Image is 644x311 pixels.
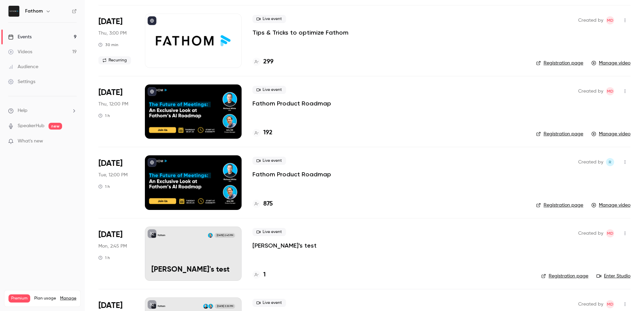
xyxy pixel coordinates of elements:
[8,34,32,40] div: Events
[8,78,35,85] div: Settings
[252,299,286,307] span: Live event
[98,113,110,118] div: 1 h
[215,304,235,309] span: [DATE] 3:30 PM
[252,57,273,66] a: 299
[49,123,62,130] span: new
[606,158,614,166] span: Ryan Hoskin
[98,172,128,178] span: Tue, 12:00 PM
[98,101,128,108] span: Thu, 12:00 PM
[98,56,131,64] span: Recurring
[98,84,134,139] div: Aug 7 Thu, 12:00 PM (America/Toronto)
[158,305,165,308] p: Fathom
[69,138,77,144] iframe: Noticeable Trigger
[263,128,272,137] h4: 192
[98,42,118,47] div: 30 min
[578,158,603,166] span: Created by
[34,296,56,301] span: Plan usage
[8,63,38,70] div: Audience
[98,14,134,68] div: Aug 7 Thu, 3:00 PM (America/Toronto)
[8,294,30,303] span: Premium
[578,16,603,24] span: Created by
[606,16,614,24] span: Michelle Dizon
[203,304,208,309] img: Richard White
[98,300,122,311] span: [DATE]
[8,48,32,55] div: Videos
[145,227,242,281] a: Arlo's testFathomArlo Hill[DATE] 2:45 PM[PERSON_NAME]'s test
[606,300,614,308] span: Michelle Dizon
[208,233,213,238] img: Arlo Hill
[609,158,611,166] span: R
[541,273,588,279] a: Registration page
[252,128,272,137] a: 192
[18,122,44,130] a: SpeakerHub
[591,60,630,66] a: Manage video
[18,107,27,114] span: Help
[214,233,235,238] span: [DATE] 2:45 PM
[60,296,76,301] a: Manage
[252,170,331,178] a: Fathom Product Roadmap
[98,87,122,98] span: [DATE]
[98,243,127,250] span: Mon, 2:45 PM
[25,8,43,15] h6: Fathom
[98,184,110,189] div: 1 h
[578,229,603,237] span: Created by
[591,202,630,209] a: Manage video
[263,199,273,209] h4: 875
[578,300,603,308] span: Created by
[98,16,122,27] span: [DATE]
[252,86,286,94] span: Live event
[208,304,213,309] img: Arlo Hill
[607,229,613,237] span: MD
[607,16,613,24] span: MD
[98,229,122,240] span: [DATE]
[536,202,583,209] a: Registration page
[8,107,77,114] li: help-dropdown-opener
[263,270,266,279] h4: 1
[151,266,235,274] p: [PERSON_NAME]'s test
[252,28,348,37] a: Tips & Tricks to optimize Fathom
[252,270,266,279] a: 1
[252,15,286,23] span: Live event
[596,273,630,279] a: Enter Studio
[252,199,273,209] a: 875
[606,87,614,95] span: Michelle Dizon
[591,131,630,137] a: Manage video
[536,60,583,66] a: Registration page
[18,138,43,145] span: What's new
[98,158,122,169] span: [DATE]
[252,241,317,250] a: [PERSON_NAME]'s test
[98,255,110,260] div: 1 h
[536,131,583,137] a: Registration page
[607,300,613,308] span: MD
[158,234,165,237] p: Fathom
[98,30,127,37] span: Thu, 3:00 PM
[578,87,603,95] span: Created by
[98,227,134,281] div: Aug 4 Mon, 2:45 PM (America/Toronto)
[252,228,286,236] span: Live event
[98,155,134,210] div: Aug 5 Tue, 9:00 AM (America/Los Angeles)
[252,99,331,108] a: Fathom Product Roadmap
[8,6,19,17] img: Fathom
[607,87,613,95] span: MD
[263,57,273,66] h4: 299
[606,229,614,237] span: Michelle Dizon
[252,157,286,165] span: Live event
